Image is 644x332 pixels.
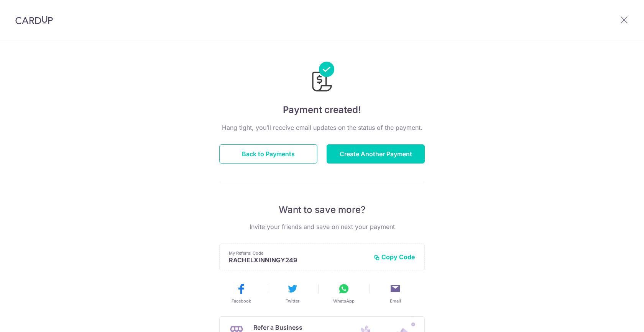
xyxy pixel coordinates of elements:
button: Create Another Payment [327,144,425,164]
button: WhatsApp [321,283,366,304]
p: Hang tight, you’ll receive email updates on the status of the payment. [219,123,425,132]
button: Email [373,283,418,304]
span: Email [390,298,401,304]
span: Twitter [286,298,299,304]
button: Copy Code [374,253,415,261]
p: RACHELXINNINGY249 [229,256,368,264]
h4: Payment created! [219,103,425,117]
img: Payments [310,62,334,94]
p: Want to save more? [219,204,425,216]
p: My Referral Code [229,250,368,256]
p: Invite your friends and save on next your payment [219,222,425,231]
span: WhatsApp [333,298,355,304]
span: Facebook [232,298,251,304]
button: Facebook [219,283,264,304]
button: Back to Payments [219,144,317,164]
p: Refer a Business [253,323,337,332]
img: CardUp [15,15,53,25]
button: Twitter [270,283,315,304]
